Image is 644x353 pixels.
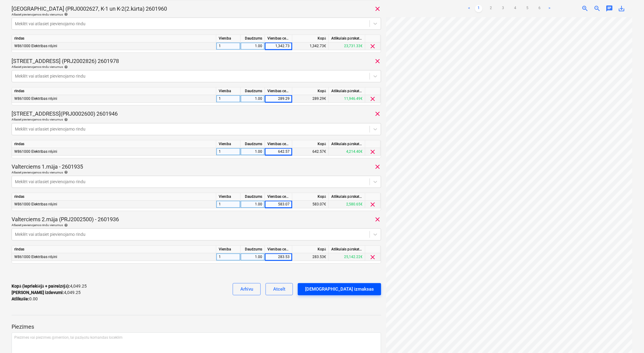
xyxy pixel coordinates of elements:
[216,88,241,95] div: Vienība
[265,88,292,95] div: Vienības cena
[14,44,57,48] span: W861000 Elektrības rēķini
[241,88,265,95] div: Daudzums
[216,43,241,50] div: 1
[63,12,68,16] span: help
[267,95,290,103] div: 289.29
[465,5,473,12] a: Previous page
[12,290,81,296] p: 4,049.25
[265,193,292,201] div: Vienības cena
[374,163,381,171] span: clear
[292,148,329,156] div: 642.57€
[487,5,495,12] a: Page 2
[12,246,216,253] div: rindas
[12,12,381,16] div: Atlasiet pievienojamos rindu vienumus
[216,141,241,148] div: Vienība
[267,148,290,156] div: 642.57
[243,43,262,50] div: 1.00
[292,253,329,261] div: 283.53€
[12,110,118,118] p: [STREET_ADDRESS](PRJ0002600) 2601946
[243,148,262,156] div: 1.00
[12,223,381,227] div: Atlasiet pievienojamos rindu vienumus
[243,95,262,103] div: 1.00
[546,5,553,12] a: Next page
[12,323,381,331] p: Piezīmes
[241,193,265,201] div: Daudzums
[298,283,381,295] button: [DEMOGRAPHIC_DATA] izmaksas
[369,201,377,208] span: clear
[273,285,285,293] div: Atcelt
[292,88,329,95] div: Kopā
[12,118,381,122] div: Atlasiet pievienojamos rindu vienumus
[12,171,381,175] div: Atlasiet pievienojamos rindu vienumus
[292,141,329,148] div: Kopā
[14,97,57,101] span: W861000 Elektrības rēķini
[267,43,290,50] div: 1,342.73
[216,193,241,201] div: Vienība
[265,246,292,253] div: Vienības cena
[14,202,57,207] span: W861000 Elektrības rēķini
[374,58,381,65] span: clear
[12,297,29,302] strong: Atlikušie :
[475,5,482,12] a: Page 1 is your current page
[329,95,365,103] div: 11,946.49€
[216,253,241,261] div: 1
[233,283,261,295] button: Arhīvu
[536,5,543,12] a: Page 6
[329,193,365,201] div: Atlikušais pārskatītais budžets
[14,255,57,259] span: W861000 Elektrības rēķini
[241,35,265,43] div: Daudzums
[12,193,216,201] div: rindas
[618,5,625,12] span: save_alt
[265,35,292,43] div: Vienības cena
[63,224,68,227] span: help
[12,5,167,12] p: [GEOGRAPHIC_DATA] (PRJ0002627, K-1 un K-2(2.kārta) 2601960
[369,96,377,103] span: clear
[524,5,531,12] a: Page 5
[329,201,365,208] div: 2,580.65€
[329,141,365,148] div: Atlikušais pārskatītais budžets
[329,246,365,253] div: Atlikušais pārskatītais budžets
[241,246,265,253] div: Daudzums
[12,58,119,65] p: [STREET_ADDRESS] (PRJ2002826) 2601978
[329,43,365,50] div: 23,731.33€
[292,35,329,43] div: Kopā
[12,283,87,290] p: 4,049.25
[305,285,374,293] div: [DEMOGRAPHIC_DATA] izmaksas
[329,148,365,156] div: 4,214.40€
[292,43,329,50] div: 1,342.73€
[216,201,241,208] div: 1
[216,148,241,156] div: 1
[594,5,601,12] span: zoom_out
[374,110,381,118] span: clear
[374,216,381,223] span: clear
[243,253,262,261] div: 1.00
[12,284,70,289] strong: Kopā (iepriekšējā + pašreizējā) :
[243,201,262,208] div: 1.00
[12,290,64,295] strong: [PERSON_NAME] izdevumi :
[369,254,377,261] span: clear
[267,253,290,261] div: 283.53
[369,148,377,156] span: clear
[266,283,293,295] button: Atcelt
[329,35,365,43] div: Atlikušais pārskatītais budžets
[292,95,329,103] div: 289.29€
[63,65,68,69] span: help
[292,201,329,208] div: 583.07€
[606,5,613,12] span: chat
[512,5,519,12] a: Page 4
[216,95,241,103] div: 1
[292,246,329,253] div: Kopā
[369,43,377,50] span: clear
[14,150,57,154] span: W861000 Elektrības rēķini
[12,163,83,171] p: Valterciems 1.māja - 2601935
[614,324,644,353] iframe: Chat Widget
[581,5,589,12] span: zoom_in
[12,216,119,223] p: Valterciems 2.māja (PRJ2002500) - 2601936
[241,141,265,148] div: Daudzums
[12,296,38,302] p: 0.00
[292,193,329,201] div: Kopā
[265,141,292,148] div: Vienības cena
[500,5,507,12] a: Page 3
[63,171,68,174] span: help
